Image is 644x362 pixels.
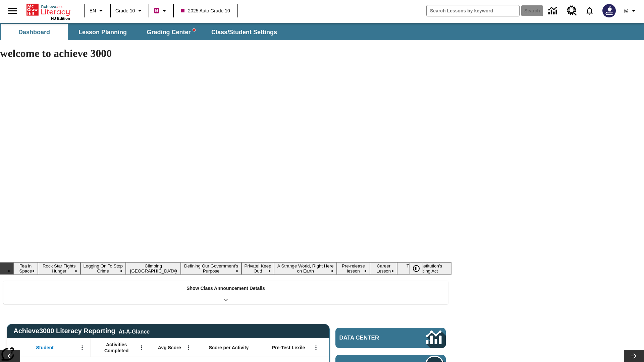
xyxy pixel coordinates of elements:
button: Grading Center [138,24,205,40]
span: Data Center [339,335,403,341]
button: Profile/Settings [620,5,641,17]
a: Notifications [581,2,598,19]
p: Show Class Announcement Details [186,285,265,292]
button: Lesson carousel, Next [624,350,644,362]
button: Slide 8 Pre-release lesson [337,262,370,275]
button: Lesson Planning [69,24,136,40]
svg: writing assistant alert [193,28,196,31]
img: Avatar [602,4,616,17]
button: Slide 6 Private! Keep Out! [241,262,274,275]
button: Select a new avatar [598,2,620,19]
span: Score per Activity [209,345,249,351]
a: Data Center [335,328,446,348]
button: Slide 4 Climbing Mount Tai [126,262,181,275]
span: Class/Student Settings [211,28,277,36]
span: Grading Center [147,28,195,36]
span: Grade 10 [115,7,135,14]
button: Slide 2 Rock Star Fights Hunger [38,262,80,275]
button: Language: EN, Select a language [87,5,108,17]
button: Dashboard [1,24,68,40]
div: Show Class Announcement Details [3,281,448,304]
button: Open Menu [183,343,194,353]
button: Slide 3 Logging On To Stop Crime [80,262,126,275]
span: B [155,6,158,15]
div: Home [26,2,70,20]
button: Open Menu [311,343,321,353]
div: At-A-Glance [119,327,150,335]
span: Student [36,345,54,351]
button: Grade: Grade 10, Select a grade [113,5,147,17]
span: 2025 Auto Grade 10 [181,7,230,14]
span: EN [90,7,96,14]
span: Dashboard [18,28,50,36]
span: Avg Score [158,345,181,351]
a: Data Center [544,2,563,20]
div: Pause [410,262,430,275]
span: @ [624,7,628,14]
span: NJ Edition [51,16,70,20]
button: Slide 1 Tea in Space [13,262,38,275]
span: Pre-Test Lexile [272,345,305,351]
button: Class/Student Settings [206,24,282,40]
span: Achieve3000 Literacy Reporting [13,327,150,335]
input: search field [427,5,519,16]
button: Slide 9 Career Lesson [370,262,397,275]
a: Home [26,3,70,16]
button: Slide 10 The Constitution's Balancing Act [397,262,451,275]
button: Open side menu [3,1,22,21]
button: Open Menu [77,343,87,353]
button: Pause [410,262,423,275]
button: Slide 5 Defining Our Government's Purpose [181,262,241,275]
a: Resource Center, Will open in new tab [563,2,581,20]
button: Open Menu [137,343,147,353]
button: Boost Class color is violet red. Change class color [151,5,171,17]
span: Lesson Planning [78,28,127,36]
button: Slide 7 A Strange World, Right Here on Earth [274,262,336,275]
span: Activities Completed [94,342,139,354]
